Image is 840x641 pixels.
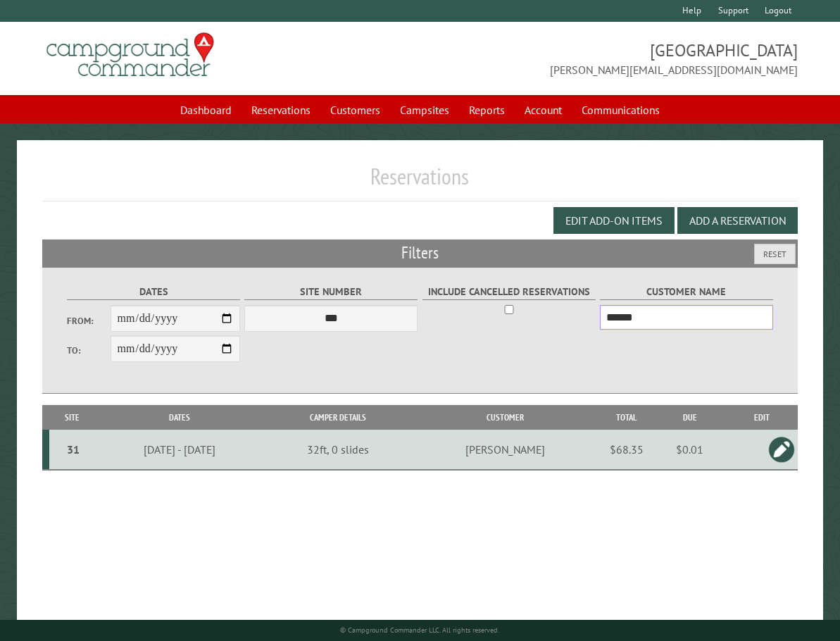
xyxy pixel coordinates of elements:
[264,430,412,470] td: 32ft, 0 slides
[42,27,218,82] img: Campground Commander
[42,239,798,266] h2: Filters
[600,284,773,300] label: Customer Name
[598,430,655,470] td: $68.35
[322,97,389,123] a: Customers
[422,284,596,300] label: Include Cancelled Reservations
[243,97,319,123] a: Reservations
[391,97,458,123] a: Campsites
[67,344,110,357] label: To:
[754,244,796,264] button: Reset
[94,405,264,430] th: Dates
[725,405,798,430] th: Edit
[67,314,110,328] label: From:
[460,97,513,123] a: Reports
[412,405,598,430] th: Customer
[516,97,570,123] a: Account
[67,284,240,300] label: Dates
[49,405,95,430] th: Site
[420,39,798,78] span: [GEOGRAPHIC_DATA] [PERSON_NAME][EMAIL_ADDRESS][DOMAIN_NAME]
[42,163,798,201] h1: Reservations
[264,405,412,430] th: Camper Details
[553,207,675,234] button: Edit Add-on Items
[244,284,418,300] label: Site Number
[598,405,655,430] th: Total
[573,97,668,123] a: Communications
[412,430,598,470] td: [PERSON_NAME]
[55,442,93,456] div: 31
[677,207,798,234] button: Add a Reservation
[655,430,726,470] td: $0.01
[340,626,499,635] small: © Campground Commander LLC. All rights reserved.
[97,442,262,456] div: [DATE] - [DATE]
[172,97,240,123] a: Dashboard
[655,405,726,430] th: Due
